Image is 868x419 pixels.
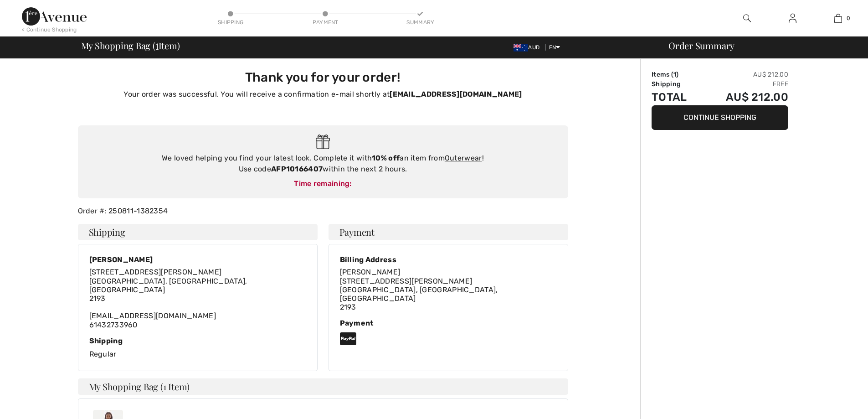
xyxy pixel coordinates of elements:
[390,90,522,98] strong: [EMAIL_ADDRESS][DOMAIN_NAME]
[22,26,77,34] div: < Continue Shopping
[89,255,306,264] div: [PERSON_NAME]
[340,319,557,327] div: Payment
[78,224,318,240] h4: Shipping
[87,178,559,189] div: Time remaining:
[340,277,498,312] span: [STREET_ADDRESS][PERSON_NAME] [GEOGRAPHIC_DATA], [GEOGRAPHIC_DATA], [GEOGRAPHIC_DATA] 2193
[657,41,863,50] div: Order Summary
[743,13,751,24] img: search the website
[406,18,434,26] div: Summary
[89,268,247,303] span: [STREET_ADDRESS][PERSON_NAME] [GEOGRAPHIC_DATA], [GEOGRAPHIC_DATA], [GEOGRAPHIC_DATA] 2193
[652,105,788,130] button: Continue Shopping
[701,70,788,79] td: AU$ 212.00
[78,378,568,395] h4: My Shopping Bag (1 Item)
[87,153,559,175] div: We loved helping you find your latest look. Complete it with an item from ! Use code within the n...
[652,89,701,105] td: Total
[834,13,842,24] img: My Bag
[271,165,323,173] strong: AFP10166407
[810,392,859,414] iframe: Opens a widget where you can find more information
[72,206,574,217] div: Order #: 250811-1382354
[81,41,180,50] span: My Shopping Bag ( Item)
[316,134,330,150] img: Gift.svg
[22,7,87,26] img: 1ère Avenue
[816,13,860,24] a: 0
[312,18,339,26] div: Payment
[673,71,676,78] span: 1
[701,89,788,105] td: AU$ 212.00
[789,13,796,24] img: My Info
[155,39,159,51] span: 1
[329,224,568,240] h4: Payment
[89,268,306,329] div: [EMAIL_ADDRESS][DOMAIN_NAME] 61432733960
[847,14,850,22] span: 0
[89,336,306,360] div: Regular
[514,44,528,52] img: Australian Dollar
[83,70,563,85] h3: Thank you for your order!
[83,89,563,100] p: Your order was successful. You will receive a confirmation e-mail shortly at
[340,255,557,264] div: Billing Address
[340,268,401,276] span: [PERSON_NAME]
[652,79,701,89] td: Shipping
[445,154,482,162] a: Outerwear
[701,79,788,89] td: Free
[89,336,306,345] div: Shipping
[372,154,400,162] strong: 10% off
[549,44,560,51] span: EN
[781,13,804,24] a: Sign In
[217,18,244,26] div: Shipping
[514,44,543,51] span: AUD
[652,70,701,79] td: Items ( )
